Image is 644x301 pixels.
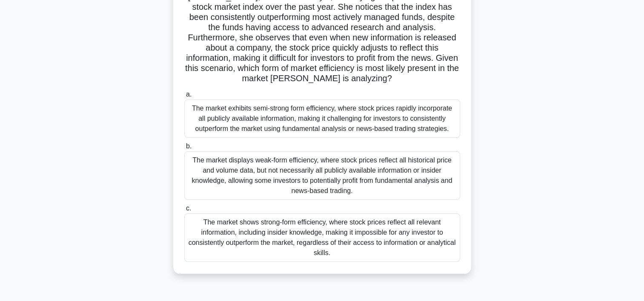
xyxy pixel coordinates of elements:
div: The market shows strong-form efficiency, where stock prices reflect all relevant information, inc... [184,213,460,262]
span: a. [186,91,192,98]
span: b. [186,142,192,150]
div: The market exhibits semi-strong form efficiency, where stock prices rapidly incorporate all publi... [184,99,460,138]
div: The market displays weak-form efficiency, where stock prices reflect all historical price and vol... [184,151,460,200]
span: c. [186,204,191,212]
